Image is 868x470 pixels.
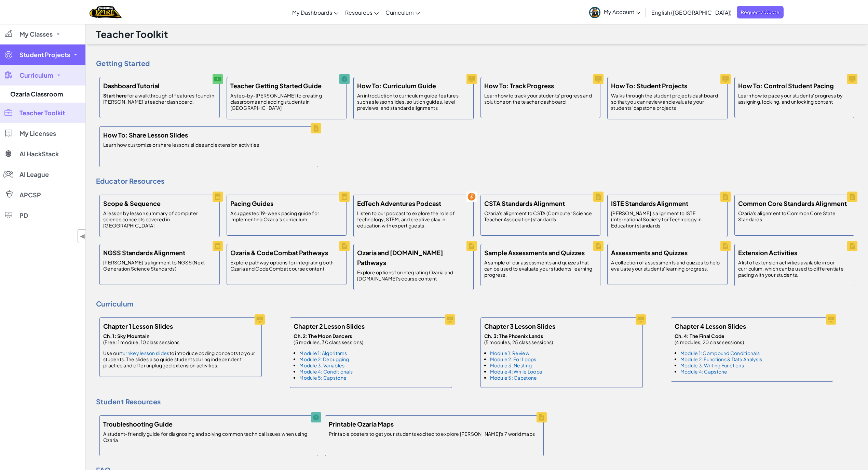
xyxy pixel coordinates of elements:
p: Printable posters to get your students excited to explore [PERSON_NAME]'s 7 world maps [329,431,535,437]
a: Module 2: Functions & Data Analysis [680,356,762,362]
h5: How To: Control Student Pacing [738,81,834,91]
h5: Common Core Standards Alignment [738,198,847,208]
h5: EdTech Adventures Podcast [357,198,441,208]
a: Module 2: For Loops [490,356,537,362]
h5: Chapter 2 Lesson Slides [294,321,365,331]
a: Extension Activities A list of extension activities available in our curriculum, which can be use... [731,240,858,290]
h5: Assessments and Quizzes [611,248,688,258]
a: Module 1: Compound Conditionals [680,350,760,356]
a: Module 5: Capstone [299,375,347,381]
h4: Student Resources [96,396,858,407]
p: A list of extension activities available in our curriculum, which can be used to differentiate pa... [738,259,851,278]
a: EdTech Adventures Podcast Listen to our podcast to explore the role of technology, STEM, and crea... [350,191,477,240]
a: ISTE Standards Alignment [PERSON_NAME]'s alignment to ISTE (International Society for Technology ... [604,191,731,240]
p: [PERSON_NAME]'s alignment to NGSS (Next Generation Science Standards) [103,259,216,272]
a: Teacher Getting Started Guide A step-by-[PERSON_NAME] to creating classrooms and adding students ... [223,74,350,123]
a: English ([GEOGRAPHIC_DATA]) [648,3,735,22]
a: How To: Student Projects Walks through the student projects dashboard so that you can review and ... [604,74,731,123]
a: Scope & Sequence A lesson by lesson summary of computer science concepts covered in [GEOGRAPHIC_D... [96,191,223,240]
a: Module 1: Algorithms [299,350,347,356]
a: Assessments and Quizzes A collection of assessments and quizzes to help evaluate your students' l... [604,240,731,288]
a: Common Core Standards Alignment Ozaria's alignment to Common Core State Standards [731,191,858,239]
a: Chapter 2 Lesson Slides Ch. 2: The Moon Dancers(5 modules, 30 class sessions) Module 1: Algorithm... [286,314,477,391]
a: How To: Control Student Pacing Learn how to pace your students' progress by assigning, locking, a... [731,74,858,121]
a: Chapter 4 Lesson Slides Ch. 4: The Final Code(4 modules, 20 class sessions) Module 1: Compound Co... [667,314,858,385]
h5: Ozaria & CodeCombat Pathways [230,248,328,258]
h4: Curriculum [96,299,858,309]
h5: NGSS Standards Alignment [103,248,185,258]
img: Home [90,5,121,19]
img: avatar [589,7,600,18]
p: (4 modules, 20 class sessions) [675,333,762,345]
h5: Dashboard Tutorial [103,81,160,91]
p: Explore options for integrating Ozaria and [DOMAIN_NAME]'s course content [357,269,470,282]
a: Curriculum [382,3,423,22]
p: Ozaria's alignment to CSTA (Computer Science Teacher Association) standards [484,210,597,222]
p: Listen to our podcast to explore the role of technology, STEM, and creative play in education wit... [357,210,470,229]
a: Resources [342,3,382,22]
a: Module 3: Nesting [490,362,532,368]
span: My Dashboards [292,9,332,16]
span: Resources [345,9,372,16]
a: NGSS Standards Alignment [PERSON_NAME]'s alignment to NGSS (Next Generation Science Standards) [96,240,223,288]
p: A collection of assessments and quizzes to help evaluate your students' learning progress. [611,259,724,272]
p: (5 modules, 25 class sessions) [484,333,553,345]
h5: ISTE Standards Alignment [611,198,688,208]
p: (Free: 1 module, 10 class sessions [103,333,258,345]
a: Module 3: Writing Functions [680,362,744,368]
p: (5 modules, 30 class sessions) [294,333,363,345]
p: [PERSON_NAME]'s alignment to ISTE (International Society for Technology in Education) standards [611,210,724,229]
a: My Account [586,1,644,23]
h5: Chapter 3 Lesson Slides [484,321,555,331]
h5: Chapter 4 Lesson Slides [675,321,746,331]
a: Module 3: Variables [299,362,344,368]
span: My Licenses [19,130,56,136]
h5: How To: Share Lesson Slides [103,130,188,140]
p: Explore pathway options for integrating both Ozaria and CodeCombat course content [230,259,343,272]
h5: CSTA Standards Alignment [484,198,565,208]
a: How To: Curriculum Guide An introduction to curriculum guide features such as lesson slides, solu... [350,74,477,123]
p: A step-by-[PERSON_NAME] to creating classrooms and adding students in [GEOGRAPHIC_DATA] [230,92,343,111]
a: Pacing Guides A suggested 19-week pacing guide for implementing Ozaria's curriculum [223,191,350,239]
p: Learn how to pace your students' progress by assigning, locking, and unlocking content [738,92,851,105]
a: CSTA Standards Alignment Ozaria's alignment to CSTA (Computer Science Teacher Association) standards [477,191,604,239]
h4: Getting Started [96,58,858,68]
p: Use our to introduce coding concepts to your students. The slides also guide students during inde... [103,350,258,368]
p: A lesson by lesson summary of computer science concepts covered in [GEOGRAPHIC_DATA] [103,210,216,229]
p: for a walkthrough of features found in [PERSON_NAME]'s teacher dashboard. [103,92,216,105]
p: Learn how customize or share lessons slides and extension activities [103,142,259,148]
h5: Ozaria and [DOMAIN_NAME] Pathways [357,248,470,267]
p: A student-friendly guide for diagnosing and solving common technical issues when using Ozaria [103,431,314,443]
span: AI HackStack [19,151,59,157]
h5: How To: Curriculum Guide [357,81,436,91]
h5: Troubleshooting Guide [103,419,173,429]
h5: Pacing Guides [230,198,273,208]
a: Printable Ozaria Maps Printable posters to get your students excited to explore [PERSON_NAME]'s 7... [322,412,547,460]
p: Learn how to track your students' progress and solutions on the teacher dashboard [484,92,597,105]
p: A sample of our assessments and quizzes that can be used to evaluate your students' learning prog... [484,259,597,278]
a: Request a Quote [737,6,784,18]
h5: How To: Track Progress [484,81,554,91]
a: Ozaria & CodeCombat Pathways Explore pathway options for integrating both Ozaria and CodeCombat c... [223,240,350,288]
span: Curriculum [19,72,53,78]
strong: Ch. 1: Sky Mountain [103,333,149,339]
strong: Ch. 2: The Moon Dancers [294,333,352,339]
h1: Teacher Toolkit [96,28,168,41]
a: Module 5: Capstone [490,375,537,381]
h5: Printable Ozaria Maps [329,419,394,429]
span: ◀ [80,231,85,241]
a: Module 4: Capstone [680,368,728,375]
span: My Classes [19,31,53,37]
h5: Sample Assessments and Quizzes [484,248,585,258]
a: How To: Share Lesson Slides Learn how customize or share lessons slides and extension activities [96,123,322,171]
span: AI League [19,171,49,178]
h4: Educator Resources [96,176,858,186]
span: Teacher Toolkit [19,110,65,116]
a: Sample Assessments and Quizzes A sample of our assessments and quizzes that can be used to evalua... [477,240,604,290]
a: Module 4: While Loops [490,368,542,375]
h5: Scope & Sequence [103,198,161,208]
h5: Teacher Getting Started Guide [230,81,322,91]
p: A suggested 19-week pacing guide for implementing Ozaria's curriculum [230,210,343,222]
span: English ([GEOGRAPHIC_DATA]) [651,9,732,16]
